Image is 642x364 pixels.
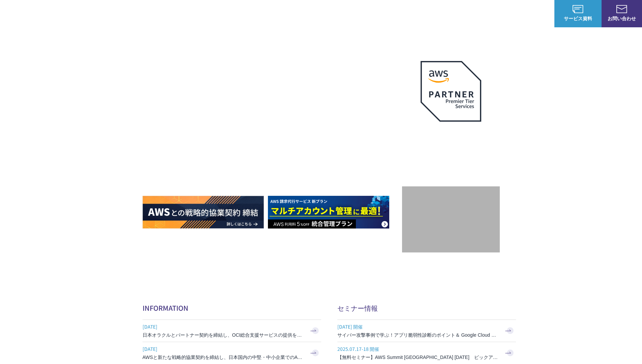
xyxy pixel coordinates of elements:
[337,332,499,338] h3: サイバー攻撃事例で学ぶ！アプリ脆弱性診断のポイント＆ Google Cloud セキュリティ対策
[78,6,126,21] span: NHN テコラス AWS総合支援サービス
[443,130,458,140] em: AWS
[390,10,444,17] p: 業種別ソリューション
[143,344,304,354] span: [DATE]
[337,320,516,342] a: [DATE] 開催 サイバー攻撃事例で学ぶ！アプリ脆弱性診断のポイント＆ Google Cloud セキュリティ対策
[602,15,642,22] span: お問い合わせ
[143,196,264,229] img: AWSとの戦略的協業契約 締結
[337,344,499,354] span: 2025.07.17-18 開催
[421,61,481,122] img: AWSプレミアティアサービスパートナー
[337,303,516,313] h2: セミナー情報
[412,130,489,156] p: 最上位プレミアティア サービスパートナー
[143,111,402,176] h1: AWS ジャーニーの 成功を実現
[490,10,515,17] p: ナレッジ
[573,5,583,13] img: AWS総合支援サービス C-Chorus サービス資料
[529,10,548,17] a: ログイン
[554,15,602,22] span: サービス資料
[143,322,304,332] span: [DATE]
[143,303,321,313] h2: INFORMATION
[143,354,304,361] h3: AWSと新たな戦略的協業契約を締結し、日本国内の中堅・中小企業でのAWS活用を加速
[457,10,476,17] a: 導入事例
[337,354,499,361] h3: 【無料セミナー】AWS Summit [GEOGRAPHIC_DATA] [DATE] ピックアップセッション
[10,5,126,22] a: AWS総合支援サービス C-Chorus NHN テコラスAWS総合支援サービス
[268,196,389,229] img: AWS請求代行サービス 統合管理プラン
[143,74,402,104] p: AWSの導入からコスト削減、 構成・運用の最適化からデータ活用まで 規模や業種業態を問わない マネージドサービスで
[143,320,321,342] a: [DATE] 日本オラクルとパートナー契約を締結し、OCI総合支援サービスの提供を開始
[143,332,304,338] h3: 日本オラクルとパートナー契約を締結し、OCI総合支援サービスの提供を開始
[351,10,376,17] p: サービス
[616,5,627,13] img: お問い合わせ
[416,196,486,246] img: 契約件数
[143,342,321,364] a: [DATE] AWSと新たな戦略的協業契約を締結し、日本国内の中堅・中小企業でのAWS活用を加速
[337,322,499,332] span: [DATE] 開催
[321,10,337,17] p: 強み
[337,342,516,364] a: 2025.07.17-18 開催 【無料セミナー】AWS Summit [GEOGRAPHIC_DATA] [DATE] ピックアップセッション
